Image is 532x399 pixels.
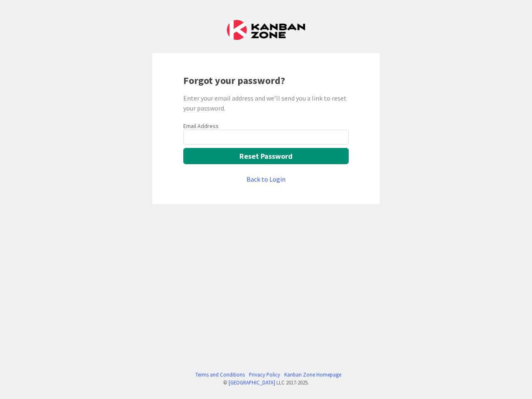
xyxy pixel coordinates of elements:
[284,371,341,379] a: Kanban Zone Homepage
[183,93,349,113] div: Enter your email address and we’ll send you a link to reset your password.
[183,122,219,130] label: Email Address
[246,174,286,184] a: Back to Login
[249,371,280,379] a: Privacy Policy
[183,148,349,164] button: Reset Password
[227,20,305,40] img: Kanban Zone
[191,379,341,387] div: © LLC 2017- 2025 .
[195,371,245,379] a: Terms and Conditions
[229,379,275,386] a: [GEOGRAPHIC_DATA]
[183,74,285,87] b: Forgot your password?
